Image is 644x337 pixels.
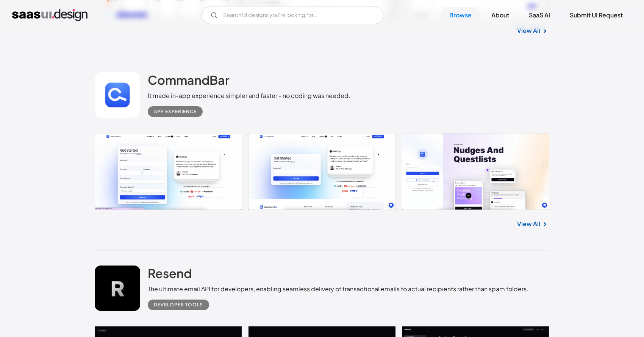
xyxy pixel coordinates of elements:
a: home [12,9,88,21]
form: Email Form [202,6,383,24]
a: About [482,7,518,23]
h2: Resend [148,266,192,281]
a: View All [517,26,540,35]
div: The ultimate email API for developers, enabling seamless delivery of transactional emails to actu... [148,284,528,294]
div: App Experience [154,107,197,116]
h2: CommandBar [148,72,230,87]
a: CommandBar [148,72,230,91]
a: SaaS Ai [520,7,559,23]
div: Developer tools [154,300,203,309]
a: View All [517,219,540,228]
a: Submit UI Request [561,7,632,23]
input: Search UI designs you're looking for... [202,6,383,24]
a: Resend [148,266,192,284]
a: Browse [440,7,481,23]
div: It made in-app experience simpler and faster - no coding was needed. [148,91,350,100]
